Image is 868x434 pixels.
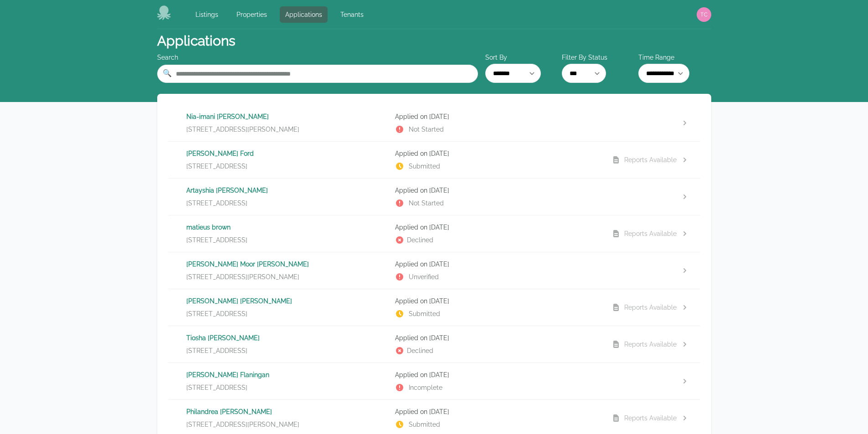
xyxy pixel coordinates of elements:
div: Reports Available [624,340,677,349]
span: [STREET_ADDRESS] [186,235,247,245]
p: Incomplete [395,383,597,392]
time: [DATE] [429,260,449,268]
p: Applied on [395,186,597,195]
p: Artayshia [PERSON_NAME] [186,186,388,195]
a: Properties [231,6,272,23]
p: Nia-imani [PERSON_NAME] [186,112,388,121]
a: Artayshia [PERSON_NAME][STREET_ADDRESS]Applied on [DATE]Not Started [168,179,700,215]
span: [STREET_ADDRESS][PERSON_NAME] [186,125,299,134]
p: [PERSON_NAME] Flaningan [186,370,388,379]
label: Time Range [638,53,711,62]
a: [PERSON_NAME] [PERSON_NAME][STREET_ADDRESS]Applied on [DATE]SubmittedReports Available [168,289,700,326]
p: Submitted [395,420,597,429]
p: Declined [395,235,597,245]
div: Reports Available [624,155,677,164]
p: [PERSON_NAME] [PERSON_NAME] [186,296,388,306]
a: [PERSON_NAME] Flaningan[STREET_ADDRESS]Applied on [DATE]Incomplete [168,363,700,399]
p: Unverified [395,272,597,281]
p: Applied on [395,149,597,158]
time: [DATE] [429,113,449,120]
label: Filter By Status [562,53,635,62]
p: Applied on [395,333,597,342]
span: [STREET_ADDRESS] [186,199,247,208]
div: Reports Available [624,414,677,423]
time: [DATE] [429,150,449,157]
p: matieus brown [186,223,388,232]
span: [STREET_ADDRESS][PERSON_NAME] [186,272,299,281]
a: matieus brown[STREET_ADDRESS]Applied on [DATE]DeclinedReports Available [168,215,700,252]
a: Applications [280,6,328,23]
time: [DATE] [429,408,449,415]
time: [DATE] [429,224,449,231]
a: Listings [190,6,224,23]
p: Submitted [395,162,597,171]
p: [PERSON_NAME] Moor [PERSON_NAME] [186,260,388,269]
a: Nia-imani [PERSON_NAME][STREET_ADDRESS][PERSON_NAME]Applied on [DATE]Not Started [168,105,700,141]
time: [DATE] [429,371,449,378]
p: Not Started [395,125,597,134]
p: Not Started [395,199,597,208]
p: Applied on [395,407,597,416]
span: [STREET_ADDRESS] [186,383,247,392]
div: Search [157,53,478,62]
p: Applied on [395,296,597,306]
p: [PERSON_NAME] Ford [186,149,388,158]
p: Applied on [395,370,597,379]
div: Reports Available [624,229,677,238]
p: Tiosha [PERSON_NAME] [186,333,388,342]
a: [PERSON_NAME] Ford[STREET_ADDRESS]Applied on [DATE]SubmittedReports Available [168,142,700,178]
time: [DATE] [429,334,449,342]
p: Applied on [395,223,597,232]
p: Applied on [395,260,597,269]
p: Philandrea [PERSON_NAME] [186,407,388,416]
p: Applied on [395,112,597,121]
a: Tenants [335,6,369,23]
label: Sort By [485,53,558,62]
span: [STREET_ADDRESS] [186,162,247,171]
h1: Applications [157,33,235,49]
time: [DATE] [429,297,449,305]
time: [DATE] [429,187,449,194]
span: [STREET_ADDRESS] [186,346,247,355]
a: [PERSON_NAME] Moor [PERSON_NAME][STREET_ADDRESS][PERSON_NAME]Applied on [DATE]Unverified [168,252,700,289]
span: [STREET_ADDRESS][PERSON_NAME] [186,420,299,429]
div: Reports Available [624,303,677,312]
a: Tiosha [PERSON_NAME][STREET_ADDRESS]Applied on [DATE]DeclinedReports Available [168,326,700,363]
p: Declined [395,346,597,355]
p: Submitted [395,309,597,318]
span: [STREET_ADDRESS] [186,309,247,318]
